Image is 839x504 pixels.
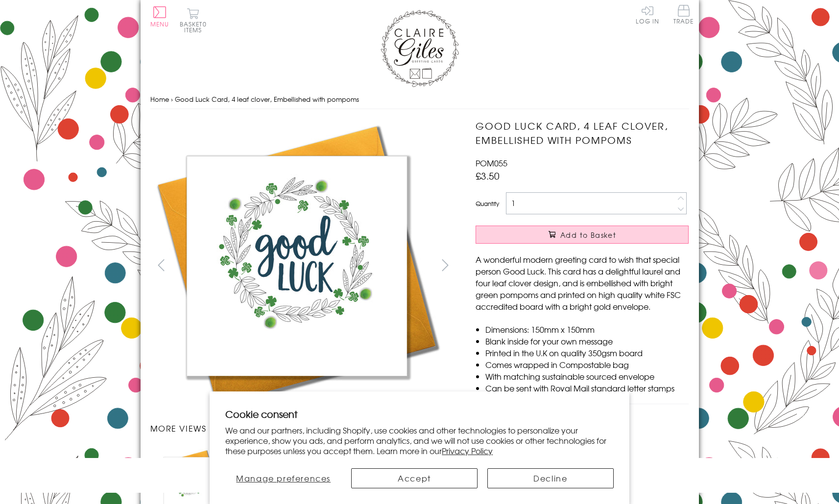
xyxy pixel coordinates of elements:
span: Trade [673,5,694,24]
li: With matching sustainable sourced envelope [485,370,689,382]
li: Blank inside for your own message [485,335,689,347]
a: Privacy Policy [442,445,493,457]
a: Log In [636,5,659,24]
button: Menu [150,6,169,27]
button: Add to Basket [476,226,689,244]
span: 0 items [184,20,207,34]
nav: breadcrumbs [150,90,689,110]
p: A wonderful modern greeting card to wish that special person Good Luck. This card has a delightfu... [476,253,689,312]
h2: Cookie consent [225,407,614,421]
span: POM055 [476,157,507,169]
button: Accept [351,468,478,488]
h1: Good Luck Card, 4 leaf clover, Embellished with pompoms [476,119,689,147]
span: › [171,94,173,104]
img: Good Luck Card, 4 leaf clover, Embellished with pompoms [456,119,750,412]
span: Good Luck Card, 4 leaf clover, Embellished with pompoms [175,94,359,104]
button: Basket0 items [180,8,207,33]
img: Claire Giles Greetings Cards [381,10,459,87]
span: Menu [150,20,169,28]
h3: More views [150,422,456,434]
img: Good Luck Card, 4 leaf clover, Embellished with pompoms [150,119,444,412]
li: Can be sent with Royal Mail standard letter stamps [485,382,689,394]
li: Comes wrapped in Compostable bag [485,359,689,370]
label: Quantity [476,199,499,208]
span: Add to Basket [560,230,616,240]
span: £3.50 [476,169,500,183]
li: Printed in the U.K on quality 350gsm board [485,347,689,359]
button: prev [150,254,172,276]
button: Manage preferences [225,468,341,488]
li: Dimensions: 150mm x 150mm [485,323,689,335]
button: Decline [487,468,614,488]
p: We and our partners, including Shopify, use cookies and other technologies to personalize your ex... [225,425,614,456]
a: Home [150,94,169,104]
button: next [434,254,456,276]
a: Trade [673,5,694,26]
span: Manage preferences [236,472,331,484]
